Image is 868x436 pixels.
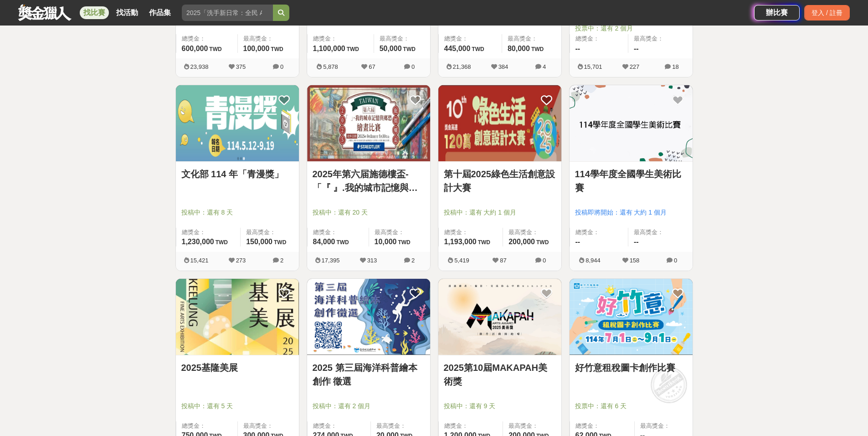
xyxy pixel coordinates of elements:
[575,421,629,431] span: 總獎金：
[508,34,556,43] span: 最高獎金：
[313,34,368,43] span: 總獎金：
[369,63,375,70] span: 67
[181,208,293,217] span: 投稿中：還有 8 天
[182,421,232,431] span: 總獎金：
[190,63,209,70] span: 23,938
[307,279,430,355] a: Cover Image
[307,85,430,162] a: Cover Image
[444,361,556,388] a: 2025第10屆MAKAPAH美術獎
[307,279,430,355] img: Cover Image
[271,46,283,52] span: TWD
[80,6,109,19] a: 找比賽
[454,257,469,264] span: 5,419
[500,257,506,264] span: 87
[376,421,425,431] span: 最高獎金：
[575,24,687,33] span: 投票中：還有 2 個月
[411,257,415,264] span: 2
[398,239,410,246] span: TWD
[674,257,677,264] span: 0
[444,401,556,411] span: 投稿中：還有 9 天
[236,257,246,264] span: 273
[367,257,377,264] span: 313
[543,257,546,264] span: 0
[236,63,246,70] span: 375
[190,257,209,264] span: 15,421
[672,63,678,70] span: 18
[182,5,273,21] input: 2025「洗手新日常：全民 ALL IN」洗手歌全台徵選
[634,34,687,43] span: 最高獎金：
[280,257,283,264] span: 2
[176,279,299,355] img: Cover Image
[543,63,546,70] span: 4
[438,85,561,161] img: Cover Image
[246,238,272,246] span: 150,000
[508,45,530,52] span: 80,000
[570,279,693,355] a: Cover Image
[472,46,484,52] span: TWD
[444,45,471,52] span: 445,000
[575,167,687,195] a: 114學年度全國學生美術比賽
[630,63,640,70] span: 227
[313,361,425,388] a: 2025 第三屆海洋科普繪本創作 徵選
[575,238,580,246] span: --
[209,46,221,52] span: TWD
[630,257,640,264] span: 158
[323,63,338,70] span: 5,878
[444,34,496,43] span: 總獎金：
[313,228,363,237] span: 總獎金：
[498,63,508,70] span: 384
[375,238,397,246] span: 10,000
[243,421,293,431] span: 最高獎金：
[531,46,544,52] span: TWD
[176,85,299,162] a: Cover Image
[181,401,293,411] span: 投稿中：還有 5 天
[145,6,175,19] a: 作品集
[307,85,430,161] img: Cover Image
[444,238,477,246] span: 1,193,000
[634,45,639,52] span: --
[403,46,416,52] span: TWD
[246,228,293,237] span: 最高獎金：
[313,421,365,431] span: 總獎金：
[575,208,687,217] span: 投稿即將開始：還有 大約 1 個月
[575,34,623,43] span: 總獎金：
[570,279,693,355] img: Cover Image
[176,279,299,355] a: Cover Image
[274,239,286,246] span: TWD
[478,239,490,246] span: TWD
[444,167,556,195] a: 第十屆2025綠色生活創意設計大賽
[508,238,535,246] span: 200,000
[508,421,555,431] span: 最高獎金：
[804,5,850,21] div: 登入 / 註冊
[313,401,425,411] span: 投稿中：還有 2 個月
[634,238,639,246] span: --
[181,167,293,181] a: 文化部 114 年「青漫獎」
[336,239,349,246] span: TWD
[313,167,425,195] a: 2025年第六届施德樓盃-「『 』.我的城市記憶與鄉愁」繪畫比賽
[570,85,693,161] img: Cover Image
[280,63,283,70] span: 0
[411,63,415,70] span: 0
[444,208,556,217] span: 投稿中：還有 大約 1 個月
[176,85,299,161] img: Cover Image
[216,239,228,246] span: TWD
[380,34,425,43] span: 最高獎金：
[182,45,208,52] span: 600,000
[584,63,602,70] span: 15,701
[508,228,555,237] span: 最高獎金：
[113,6,142,19] a: 找活動
[438,279,561,355] a: Cover Image
[313,208,425,217] span: 投稿中：還有 20 天
[754,5,800,21] a: 辦比賽
[182,238,214,246] span: 1,230,000
[575,45,580,52] span: --
[438,85,561,162] a: Cover Image
[313,238,335,246] span: 84,000
[438,279,561,355] img: Cover Image
[444,228,498,237] span: 總獎金：
[375,228,425,237] span: 最高獎金：
[182,228,235,237] span: 總獎金：
[575,228,623,237] span: 總獎金：
[575,361,687,374] a: 好竹意租稅圖卡創作比賽
[575,401,687,411] span: 投票中：還有 6 天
